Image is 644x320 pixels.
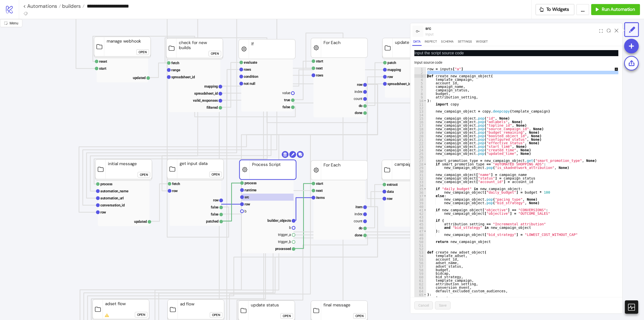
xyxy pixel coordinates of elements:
text: row [387,75,393,79]
text: range [171,68,180,72]
text: start [316,59,323,63]
span: Run Automation [602,7,635,12]
div: 28 [414,162,426,166]
text: mapping [204,84,218,88]
div: 11 [414,102,426,106]
div: 50 [414,240,426,243]
div: 16 [414,120,426,124]
button: ... [576,4,589,15]
text: automation_url [100,196,124,200]
div: 22 [414,141,426,145]
div: 33 [414,180,426,184]
button: Open [280,313,293,319]
div: 32 [414,176,426,180]
button: Inspect [424,39,438,46]
text: index [354,90,363,94]
button: Schema [440,39,455,46]
span: Toggle code folding, rows 37 through 39 [424,194,426,198]
span: Toggle code folding, rows 28 through 29 [424,162,426,166]
span: builders [61,3,81,9]
button: Cancel [414,301,433,309]
div: 49 [414,236,426,240]
div: 4 [414,78,426,81]
span: Toggle code folding, rows 65 through 170 [424,293,426,296]
text: start [316,182,323,186]
div: 3 [414,74,426,78]
text: evaluate [244,60,257,64]
div: 46 [414,226,426,229]
span: Menu [10,21,18,25]
text: process [245,181,257,185]
button: Open [209,172,222,177]
div: 57 [414,265,426,268]
text: fetch [171,61,179,65]
div: Open [211,51,219,57]
a: builders [61,4,85,9]
div: 2 [414,71,426,74]
div: 1 [414,67,426,71]
span: To Widgets [546,7,569,12]
text: extract [387,183,398,187]
text: valid_responses [193,98,218,102]
text: item [355,205,363,209]
text: not null [244,82,255,86]
div: 19 [414,131,426,134]
button: Open [353,313,366,319]
div: 18 [414,127,426,131]
text: next [316,189,323,193]
button: Open [138,172,150,177]
div: 66 [414,296,426,300]
div: 64 [414,289,426,293]
div: 29 [414,166,426,169]
div: 12 [414,106,426,110]
div: 63 [414,286,426,289]
div: 61 [414,279,426,282]
div: 38 [414,198,426,201]
span: Toggle code folding, rows 47 through 48 [424,229,426,233]
div: 25 [414,152,426,155]
div: 36 [414,191,426,194]
div: 24 [414,148,426,152]
text: row [357,83,363,87]
button: To Widgets [536,4,575,15]
div: Open [137,312,145,318]
div: 14 [414,113,426,117]
div: 5 [414,81,426,85]
text: fetch [172,182,180,186]
div: 43 [414,215,426,219]
span: expand [599,29,603,33]
div: 23 [414,145,426,148]
div: 45 [414,222,426,226]
div: 8 [414,92,426,95]
text: row [245,202,250,206]
div: 6 [414,85,426,88]
div: 41 [414,208,426,212]
div: 39 [414,201,426,205]
div: 10 [414,99,426,102]
text: row [172,189,178,193]
div: 55 [414,258,426,261]
div: input [425,31,597,37]
text: conversation_id [100,203,125,207]
span: Toggle code folding, rows 35 through 36 [424,187,426,191]
text: items [316,196,325,200]
div: 51 [414,243,426,247]
div: 60 [414,275,426,279]
text: rows [244,67,251,72]
div: 13 [414,110,426,113]
text: row [387,197,393,201]
text: src [245,195,249,199]
text: condition [244,75,258,79]
text: patch [387,61,396,65]
span: up-square [615,67,618,71]
div: 56 [414,261,426,265]
text: count [354,97,363,101]
div: 15 [414,117,426,120]
button: Open [210,312,222,318]
div: 31 [414,173,426,176]
div: Open [140,172,148,178]
div: 54 [414,254,426,258]
p: Input the script source code [414,50,618,56]
text: b [245,209,247,213]
div: 30 [414,169,426,173]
